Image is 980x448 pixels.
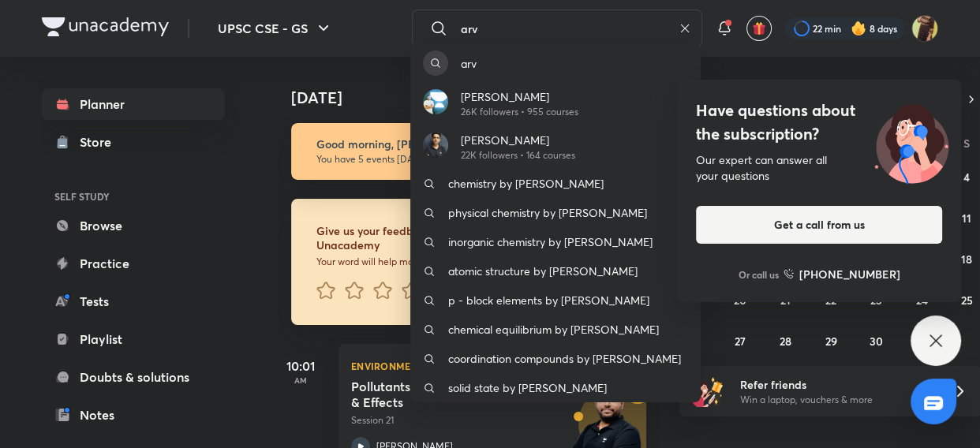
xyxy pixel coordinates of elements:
[696,152,942,184] div: Our expert can answer all your questions
[410,227,701,256] a: inorganic chemistry by [PERSON_NAME]
[799,266,900,282] h6: [PHONE_NUMBER]
[448,321,659,338] p: chemical equilibrium by [PERSON_NAME]
[461,148,575,162] p: 22K followers • 164 courses
[696,99,942,146] h4: Have questions about the subscription?
[410,44,701,82] a: arv
[448,204,647,221] p: physical chemistry by [PERSON_NAME]
[862,99,961,184] img: ttu_illustration_new.svg
[410,82,701,125] a: Avatar[PERSON_NAME]26K followers • 955 courses
[448,263,638,279] p: atomic structure by [PERSON_NAME]
[410,315,701,344] a: chemical equilibrium by [PERSON_NAME]
[410,344,701,373] a: coordination compounds by [PERSON_NAME]
[410,373,701,402] a: solid state by [PERSON_NAME]
[448,350,681,367] p: coordination compounds by [PERSON_NAME]
[461,55,477,72] p: arv
[423,89,448,114] img: Avatar
[423,133,448,158] img: Avatar
[448,379,607,396] p: solid state by [PERSON_NAME]
[696,206,942,244] button: Get a call from us
[448,292,649,308] p: p - block elements by [PERSON_NAME]
[784,266,900,282] a: [PHONE_NUMBER]
[461,132,575,148] p: [PERSON_NAME]
[739,267,779,282] p: Or call us
[448,175,604,192] p: chemistry by [PERSON_NAME]
[448,233,653,250] p: inorganic chemistry by [PERSON_NAME]
[410,198,701,227] a: physical chemistry by [PERSON_NAME]
[461,105,578,119] p: 26K followers • 955 courses
[410,286,701,315] a: p - block elements by [PERSON_NAME]
[410,256,701,286] a: atomic structure by [PERSON_NAME]
[461,88,578,105] p: [PERSON_NAME]
[410,169,701,198] a: chemistry by [PERSON_NAME]
[410,125,701,169] a: Avatar[PERSON_NAME]22K followers • 164 courses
